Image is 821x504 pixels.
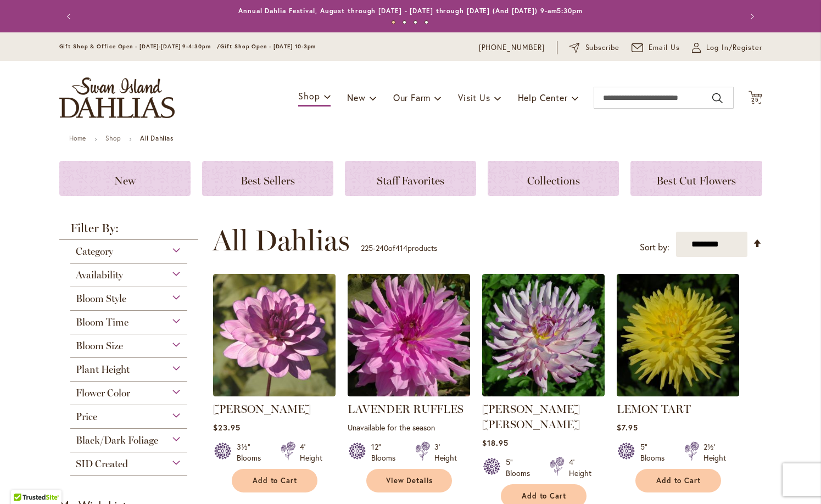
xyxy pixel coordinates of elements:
[458,92,490,103] span: Visit Us
[706,42,762,53] span: Log In/Register
[232,469,317,492] button: Add to Cart
[366,469,452,492] a: View Details
[617,402,691,416] a: LEMON TART
[76,245,113,257] span: Category
[76,293,126,305] span: Bloom Style
[749,91,762,105] button: 25
[348,422,470,433] p: Unavailable for the season
[703,441,726,463] div: 2½' Height
[392,20,395,24] button: 1 of 4
[569,457,591,479] div: 4' Height
[425,20,428,24] button: 4 of 4
[376,243,388,253] span: 240
[213,388,336,399] a: LAUREN MICHELE
[213,274,336,396] img: LAUREN MICHELE
[522,491,567,501] span: Add to Cart
[59,222,199,240] strong: Filter By:
[617,274,739,396] img: LEMON TART
[298,90,320,102] span: Shop
[617,422,638,433] span: $7.95
[76,411,97,423] span: Price
[253,476,298,485] span: Add to Cart
[59,5,81,27] button: Previous
[569,42,619,53] a: Subscribe
[237,441,267,463] div: 3½" Blooms
[434,441,457,463] div: 3' Height
[386,476,433,485] span: View Details
[105,134,121,142] a: Shop
[213,402,311,416] a: [PERSON_NAME]
[348,402,463,416] a: LAVENDER RUFFLES
[692,42,762,53] a: Log In/Register
[527,174,580,187] span: Collections
[220,43,316,50] span: Gift Shop Open - [DATE] 10-3pm
[635,469,721,492] button: Add to Cart
[640,237,669,257] label: Sort by:
[76,434,158,446] span: Black/Dark Foliage
[751,96,759,103] span: 25
[632,42,680,53] a: Email Us
[69,134,86,142] a: Home
[59,77,175,118] a: store logo
[414,20,417,24] button: 3 of 4
[59,43,221,50] span: Gift Shop & Office Open - [DATE]-[DATE] 9-4:30pm /
[479,42,545,53] a: [PHONE_NUMBER]
[76,458,128,470] span: SID Created
[76,316,129,328] span: Bloom Time
[640,441,671,463] div: 5" Blooms
[506,457,537,479] div: 5" Blooms
[585,42,620,53] span: Subscribe
[482,402,580,431] a: [PERSON_NAME] [PERSON_NAME]
[482,388,605,399] a: LEILA SAVANNA ROSE
[241,174,295,187] span: Best Sellers
[114,174,136,187] span: New
[76,269,123,281] span: Availability
[482,438,509,448] span: $18.95
[403,20,406,24] button: 2 of 4
[393,92,431,103] span: Our Farm
[649,42,680,53] span: Email Us
[377,174,444,187] span: Staff Favorites
[213,422,241,433] span: $23.95
[361,243,373,253] span: 225
[345,161,476,196] a: Staff Favorites
[488,161,619,196] a: Collections
[518,92,568,103] span: Help Center
[213,224,350,257] span: All Dahlias
[482,274,605,396] img: LEILA SAVANNA ROSE
[76,387,130,399] span: Flower Color
[740,5,762,27] button: Next
[630,161,762,196] a: Best Cut Flowers
[361,239,437,257] p: - of products
[348,274,470,396] img: LAVENDER RUFFLES
[76,340,123,352] span: Bloom Size
[238,7,583,15] a: Annual Dahlia Festival, August through [DATE] - [DATE] through [DATE] (And [DATE]) 9-am5:30pm
[371,441,402,463] div: 12" Blooms
[656,476,701,485] span: Add to Cart
[348,388,470,399] a: LAVENDER RUFFLES
[656,174,736,187] span: Best Cut Flowers
[617,388,739,399] a: LEMON TART
[347,92,365,103] span: New
[76,363,130,376] span: Plant Height
[202,161,333,196] a: Best Sellers
[395,243,407,253] span: 414
[300,441,322,463] div: 4' Height
[140,134,174,142] strong: All Dahlias
[59,161,191,196] a: New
